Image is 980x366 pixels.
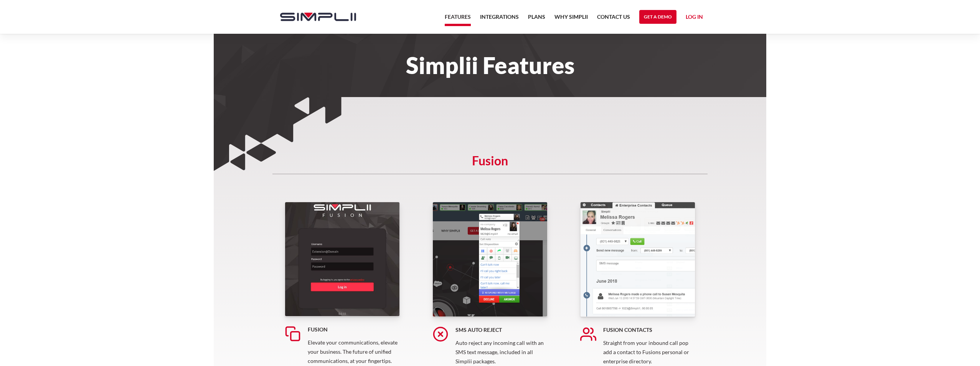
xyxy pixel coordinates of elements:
h1: Simplii Features [272,57,708,74]
p: Elevate your communications, elevate your business. The future of unified communications, at your... [308,338,400,366]
h5: Fusion [272,157,708,174]
a: Features [445,12,471,26]
h5: SMS Auto Reject [455,326,548,334]
a: Plans [528,12,545,26]
a: Why Simplii [554,12,588,26]
a: Log in [686,12,703,24]
h5: Fusion [308,326,400,333]
a: Get a Demo [639,10,676,24]
a: Contact US [597,12,630,26]
a: Integrations [480,12,519,26]
h5: Fusion Contacts [603,326,695,334]
p: Auto reject any incoming call with an SMS text message, included in all Simplii packages. [455,338,548,366]
img: Simplii [280,13,356,21]
p: Straight from your inbound call pop add a contact to Fusions personal or enterprise directory. [603,338,695,366]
